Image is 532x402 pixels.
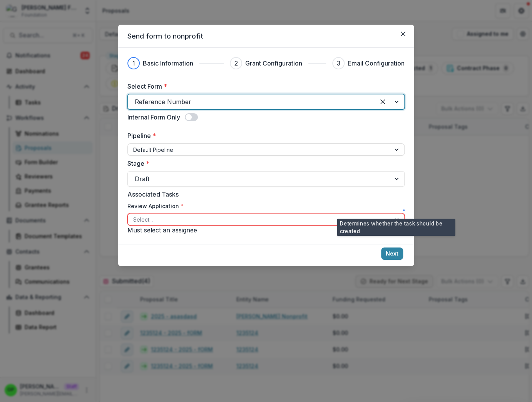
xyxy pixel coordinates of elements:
label: Stage [127,159,400,168]
div: Must select an assignee [127,225,405,235]
div: Progress [127,57,405,69]
label: Pipeline [127,131,400,140]
button: Close [397,28,409,40]
h3: Basic Information [143,59,193,68]
h3: Email Configuration [348,59,405,68]
label: Associated Tasks [127,190,400,199]
header: Send form to nonprofit [118,25,414,48]
h3: Grant Configuration [245,59,302,68]
div: 1 [132,59,135,68]
label: Review Application [127,202,184,210]
label: Internal Form Only [127,113,180,122]
label: Select Form [127,82,400,91]
div: 3 [337,59,340,68]
div: 2 [234,59,238,68]
button: Next [381,247,403,260]
div: Clear selected options [376,96,389,108]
